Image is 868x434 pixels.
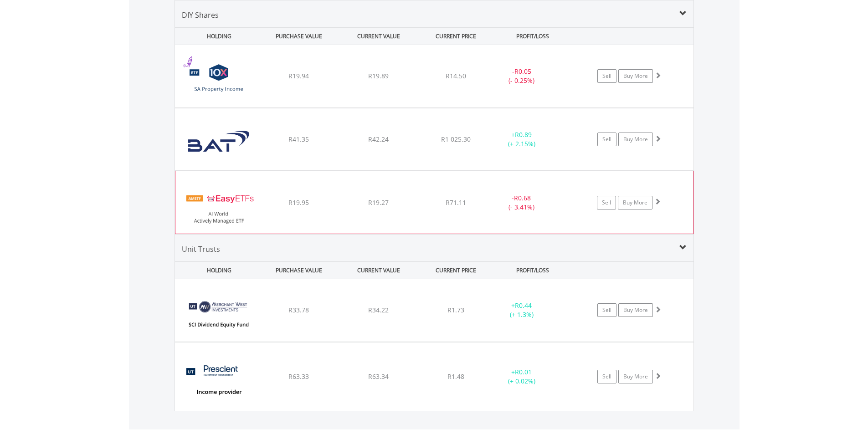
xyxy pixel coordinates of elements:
[447,372,464,381] span: R1.48
[597,69,616,83] a: Sell
[288,135,309,143] span: R41.35
[180,291,258,339] img: UT.ZA.MEHA1.png
[514,67,531,76] span: R0.05
[488,67,556,85] div: - (- 0.25%)
[514,194,531,202] span: R0.68
[288,372,309,381] span: R63.33
[618,196,652,209] a: Buy More
[494,28,572,45] div: PROFIT/LOSS
[618,133,653,146] a: Buy More
[288,71,309,80] span: R19.94
[368,135,389,143] span: R42.24
[180,183,258,231] img: EQU.ZA.EASYAI.png
[260,28,338,45] div: PURCHASE VALUE
[340,28,418,45] div: CURRENT VALUE
[618,69,653,83] a: Buy More
[494,262,572,279] div: PROFIT/LOSS
[515,368,532,376] span: R0.01
[175,262,258,279] div: HOLDING
[618,303,653,317] a: Buy More
[180,354,258,408] img: UT.ZA.PIPFB5.png
[446,71,466,80] span: R14.50
[488,130,556,148] div: + (+ 2.15%)
[368,306,389,314] span: R34.22
[597,196,616,209] a: Sell
[441,135,471,143] span: R1 025.30
[488,301,556,319] div: + (+ 1.3%)
[175,28,258,45] div: HOLDING
[368,372,389,381] span: R63.34
[515,130,532,139] span: R0.89
[288,306,309,314] span: R33.78
[288,198,309,207] span: R19.95
[447,306,464,314] span: R1.73
[368,71,389,80] span: R19.89
[597,303,616,317] a: Sell
[597,370,616,383] a: Sell
[180,56,258,105] img: EQU.ZA.CSPROP.png
[260,262,338,279] div: PURCHASE VALUE
[487,194,555,212] div: - (- 3.41%)
[182,10,219,20] span: DIY Shares
[368,198,389,207] span: R19.27
[182,244,220,254] span: Unit Trusts
[419,28,492,45] div: CURRENT PRICE
[419,262,492,279] div: CURRENT PRICE
[515,301,532,310] span: R0.44
[488,368,556,386] div: + (+ 0.02%)
[618,370,653,383] a: Buy More
[340,262,418,279] div: CURRENT VALUE
[446,198,466,207] span: R71.11
[597,133,616,146] a: Sell
[180,120,258,168] img: EQU.ZA.BTI.png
